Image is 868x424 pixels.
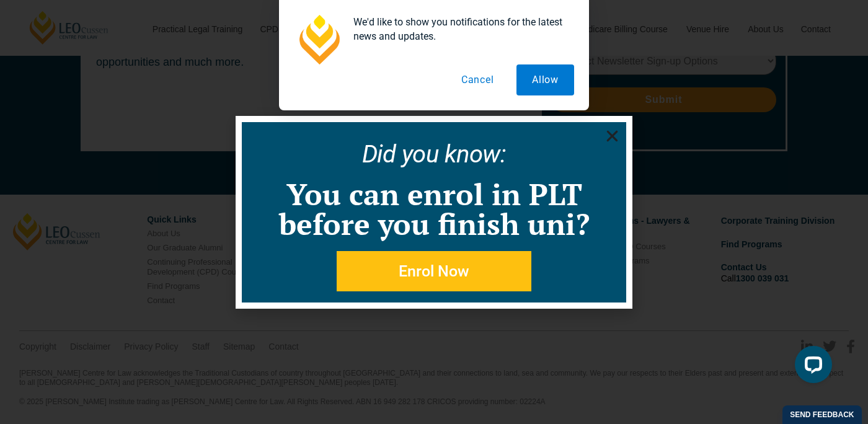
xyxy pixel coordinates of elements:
img: notification icon [294,15,343,64]
a: You can enrol in PLT before you finish uni? [279,174,590,244]
a: Close [604,128,620,144]
span: Enrol Now [399,263,469,279]
button: Cancel [446,64,510,95]
button: Allow [516,64,574,95]
a: Did you know: [362,139,507,169]
div: We'd like to show you notifications for the latest news and updates. [343,15,574,43]
iframe: LiveChat chat widget [785,341,837,393]
a: Enrol Now [337,251,531,291]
